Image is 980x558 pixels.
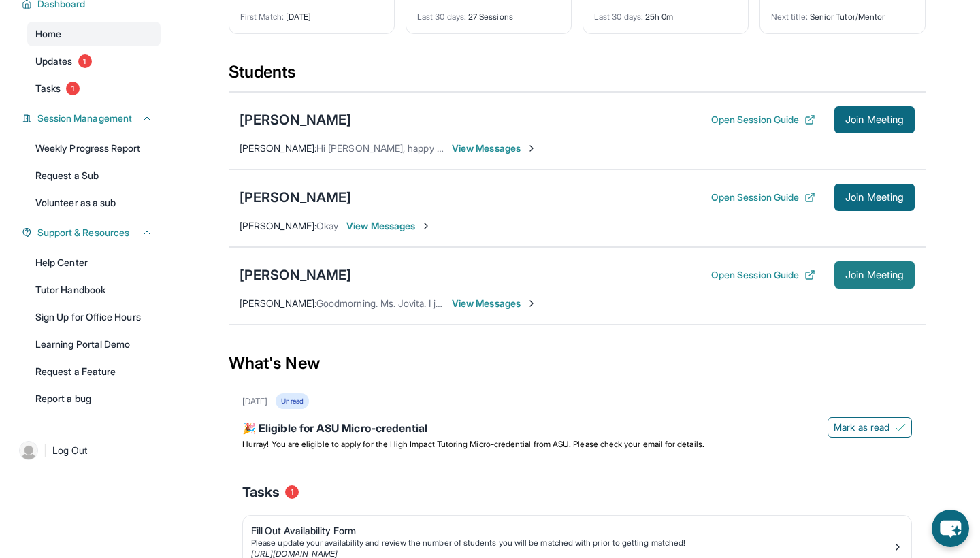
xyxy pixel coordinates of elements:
[27,163,161,188] a: Request a Sub
[27,49,161,73] a: Updates1
[242,439,704,449] span: Hurray! You are eligible to apply for the High Impact Tutoring Micro-credential from ASU. Please ...
[27,22,161,46] a: Home
[52,444,88,457] span: Log Out
[32,226,152,240] button: Support & Resources
[229,333,926,393] div: What's New
[417,12,466,22] span: Last 30 days :
[35,82,61,95] span: Tasks
[834,106,915,133] button: Join Meeting
[845,271,904,279] span: Join Meeting
[417,3,560,22] div: 27 Sessions
[251,524,892,538] div: Fill Out Availability Form
[828,417,912,438] button: Mark as read
[276,393,308,409] div: Unread
[240,142,316,154] span: [PERSON_NAME] :
[27,76,161,101] a: Tasks1
[14,436,161,465] a: |Log Out
[845,116,904,124] span: Join Meeting
[35,54,73,68] span: Updates
[19,441,38,460] img: user-img
[240,12,284,22] span: First Match :
[35,27,61,41] span: Home
[285,485,299,499] span: 1
[37,112,132,125] span: Session Management
[452,142,537,155] span: View Messages
[526,298,537,309] img: Chevron-Right
[452,297,537,310] span: View Messages
[240,297,316,309] span: [PERSON_NAME] :
[44,442,47,459] span: |
[346,219,431,233] span: View Messages
[711,113,815,127] button: Open Session Guide
[771,12,808,22] span: Next title :
[834,184,915,211] button: Join Meeting
[27,332,161,357] a: Learning Portal Demo
[834,261,915,289] button: Join Meeting
[240,265,351,284] div: [PERSON_NAME]
[242,396,267,407] div: [DATE]
[711,191,815,204] button: Open Session Guide
[27,278,161,302] a: Tutor Handbook
[240,110,351,129] div: [PERSON_NAME]
[932,510,969,547] button: chat-button
[845,193,904,201] span: Join Meeting
[27,191,161,215] a: Volunteer as a sub
[421,220,431,231] img: Chevron-Right
[834,421,889,434] span: Mark as read
[594,3,737,22] div: 25h 0m
[27,136,161,161] a: Weekly Progress Report
[895,422,906,433] img: Mark as read
[711,268,815,282] button: Open Session Guide
[27,387,161,411] a: Report a bug
[27,250,161,275] a: Help Center
[594,12,643,22] span: Last 30 days :
[78,54,92,68] span: 1
[37,226,129,240] span: Support & Resources
[66,82,80,95] span: 1
[27,305,161,329] a: Sign Up for Office Hours
[32,112,152,125] button: Session Management
[240,220,316,231] span: [PERSON_NAME] :
[240,188,351,207] div: [PERSON_NAME]
[229,61,926,91] div: Students
[526,143,537,154] img: Chevron-Right
[771,3,914,22] div: Senior Tutor/Mentor
[316,220,338,231] span: Okay
[240,3,383,22] div: [DATE]
[242,420,912,439] div: 🎉 Eligible for ASU Micro-credential
[251,538,892,548] div: Please update your availability and review the number of students you will be matched with prior ...
[242,482,280,502] span: Tasks
[27,359,161,384] a: Request a Feature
